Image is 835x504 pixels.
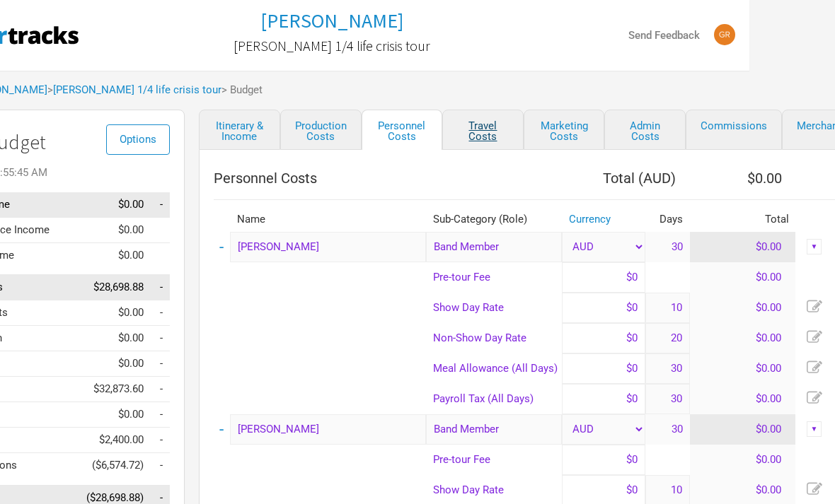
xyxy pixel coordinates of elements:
h1: [PERSON_NAME] [260,8,403,33]
td: $0.00 [690,232,796,262]
td: Tour Costs as % of Tour Income [151,275,170,300]
td: $32,873.60 [71,377,151,402]
td: $2,400.00 [71,428,151,453]
td: $0.00 [690,384,796,414]
td: $0.00 [71,326,151,351]
td: $0.00 [71,300,151,326]
a: Marketing Costs [524,110,605,150]
span: > [47,85,221,95]
td: Personnel as % of Tour Income [151,351,170,377]
a: [PERSON_NAME] 1/4 life crisis tour [234,31,430,61]
a: Currency [569,213,611,225]
td: Pre-tour Fee [426,262,563,293]
a: Production Costs [280,110,362,150]
th: Personnel Costs [214,164,562,192]
span: Options [120,133,156,146]
td: $0.00 [71,192,151,218]
td: ($6,574.72) [71,453,151,479]
a: [PERSON_NAME] [260,10,403,32]
a: Itinerary & Income [199,110,280,150]
td: 30 [645,232,690,262]
a: Travel Costs [442,110,524,150]
th: Total ( AUD ) [562,164,690,192]
span: > Budget [221,85,263,95]
h2: [PERSON_NAME] 1/4 life crisis tour [234,38,430,54]
td: $0.00 [71,402,151,428]
th: Days [645,207,690,232]
td: $28,698.88 [71,275,151,300]
td: Pre-tour Fee [426,445,563,475]
td: $0.00 [690,262,796,293]
a: Personnel Costs [362,110,443,150]
a: Commissions [686,110,782,150]
td: Show Day Rate [426,293,563,323]
div: ▼ [807,421,822,437]
td: $0.00 [71,351,151,377]
div: Band Member [426,232,563,262]
img: grace [714,24,735,45]
td: Production as % of Tour Income [151,326,170,351]
div: ▼ [807,239,822,254]
th: $0.00 [690,164,796,192]
td: $0.00 [71,217,151,242]
a: [PERSON_NAME] 1/4 life crisis tour [53,83,221,96]
a: Admin Costs [604,110,686,150]
td: Other Income as % of Tour Income [151,242,170,268]
td: Payroll Tax (All Days) [426,384,563,414]
td: $0.00 [690,323,796,353]
td: Commissions as % of Tour Income [151,453,170,479]
td: Tour Income as % of Tour Income [151,192,170,218]
td: Meal Allowance (All Days) [426,353,563,384]
td: Travel as % of Tour Income [151,377,170,402]
td: Admin as % of Tour Income [151,428,170,453]
td: 30 [645,414,690,445]
th: Total [690,207,796,232]
div: Band Member [426,414,563,445]
td: Performance Income as % of Tour Income [151,217,170,242]
input: eg: Iggy [230,232,426,262]
td: Show Costs as % of Tour Income [151,300,170,326]
td: Non-Show Day Rate [426,323,563,353]
input: eg: Miles [230,414,426,445]
td: Marketing as % of Tour Income [151,402,170,428]
a: - [219,238,224,256]
button: Options [106,124,170,155]
td: $0.00 [690,445,796,475]
td: $0.00 [690,293,796,323]
td: $0.00 [690,414,796,445]
th: Name [230,207,426,232]
td: $0.00 [690,353,796,384]
strong: Send Feedback [628,29,700,42]
td: $0.00 [71,242,151,268]
th: Sub-Category (Role) [426,207,563,232]
a: - [219,420,224,438]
